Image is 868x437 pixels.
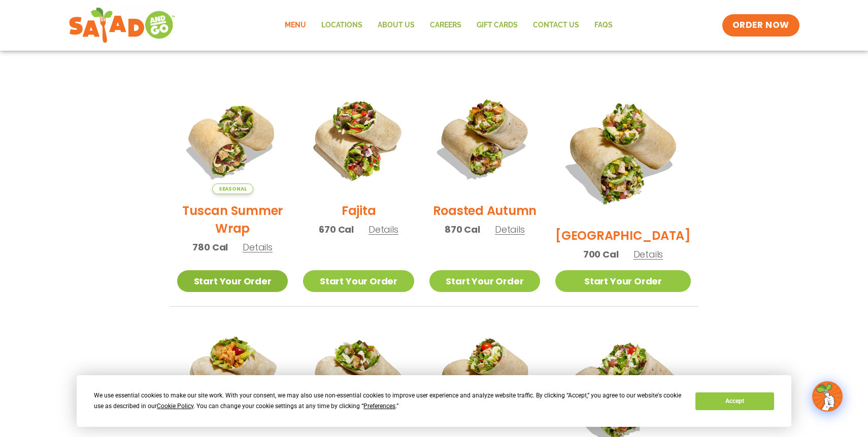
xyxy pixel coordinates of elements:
a: Locations [314,14,370,37]
img: Product photo for Fajita Wrap [303,84,414,194]
img: Product photo for Caesar Wrap [303,322,414,432]
a: Menu [277,14,314,37]
img: Product photo for Buffalo Chicken Wrap [177,322,288,432]
span: 670 Cal [319,223,354,236]
a: About Us [370,14,422,37]
img: wpChatIcon [813,382,842,411]
div: Cookie Consent Prompt [77,375,791,427]
nav: Menu [277,14,620,37]
span: 870 Cal [445,223,480,236]
img: Product photo for Cobb Wrap [429,322,540,432]
button: Accept [695,392,774,410]
a: Start Your Order [429,270,540,292]
h2: Tuscan Summer Wrap [177,202,288,237]
div: We use essential cookies to make our site work. With your consent, we may also use non-essential ... [94,390,683,412]
span: Cookie Policy [157,403,193,410]
a: Start Your Order [177,270,288,292]
h2: Roasted Autumn [433,202,537,220]
a: Start Your Order [303,270,414,292]
span: Details [369,223,398,236]
img: Product photo for Tuscan Summer Wrap [177,84,288,194]
a: Careers [422,14,469,37]
span: Details [243,241,273,253]
span: Details [495,223,525,236]
a: Contact Us [525,14,587,37]
span: Seasonal [212,184,253,194]
span: 700 Cal [583,247,619,261]
a: Start Your Order [555,270,691,292]
img: Product photo for Roasted Autumn Wrap [429,84,540,194]
img: new-SAG-logo-768×292 [69,5,176,46]
a: GIFT CARDS [469,14,525,37]
span: Preferences [363,403,395,410]
a: FAQs [587,14,620,37]
span: Details [633,248,663,261]
a: ORDER NOW [722,14,799,37]
span: 780 Cal [192,240,228,254]
h2: Fajita [342,202,376,220]
span: ORDER NOW [732,19,789,31]
h2: [GEOGRAPHIC_DATA] [555,227,691,244]
img: Product photo for BBQ Ranch Wrap [555,84,691,219]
